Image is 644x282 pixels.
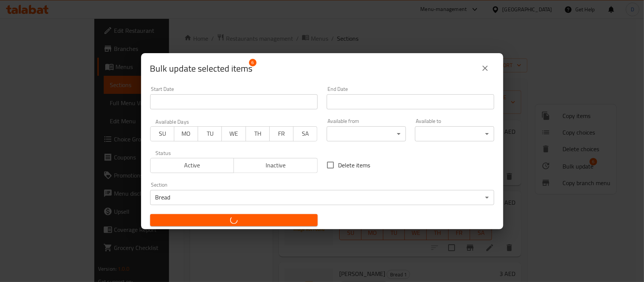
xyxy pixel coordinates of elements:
span: Inactive [237,160,315,171]
button: MO [174,126,198,141]
span: Selected items count [150,63,253,75]
span: Active [154,160,231,171]
span: TH [249,128,267,139]
button: SU [150,126,174,141]
button: SA [293,126,317,141]
button: Inactive [234,158,318,173]
span: Delete items [338,161,370,170]
span: TU [201,128,219,139]
div: ​ [327,126,406,141]
span: 6 [249,59,257,66]
button: TU [198,126,222,141]
span: SU [154,128,171,139]
span: SA [297,128,314,139]
span: WE [225,128,243,139]
div: ​ [415,126,494,141]
button: TH [246,126,270,141]
div: Bread [150,190,494,205]
button: FR [269,126,294,141]
button: close [476,59,494,77]
button: WE [221,126,246,141]
span: FR [273,128,290,139]
span: MO [177,128,195,139]
button: Active [150,158,234,173]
